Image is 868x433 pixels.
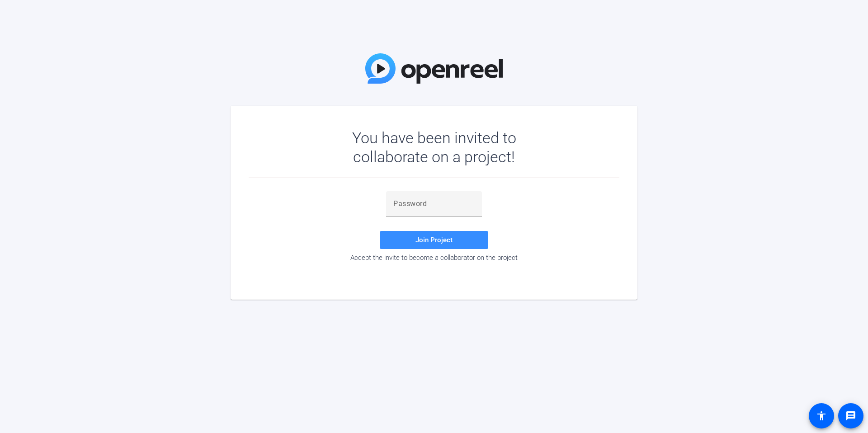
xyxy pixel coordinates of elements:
[380,231,488,249] button: Join Project
[845,410,856,421] mat-icon: message
[415,236,453,244] span: Join Project
[816,410,827,421] mat-icon: accessibility
[365,53,503,84] img: OpenReel Logo
[326,128,542,166] div: You have been invited to collaborate on a project!
[249,254,619,262] div: Accept the invite to become a collaborator on the project
[393,198,475,209] input: Password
